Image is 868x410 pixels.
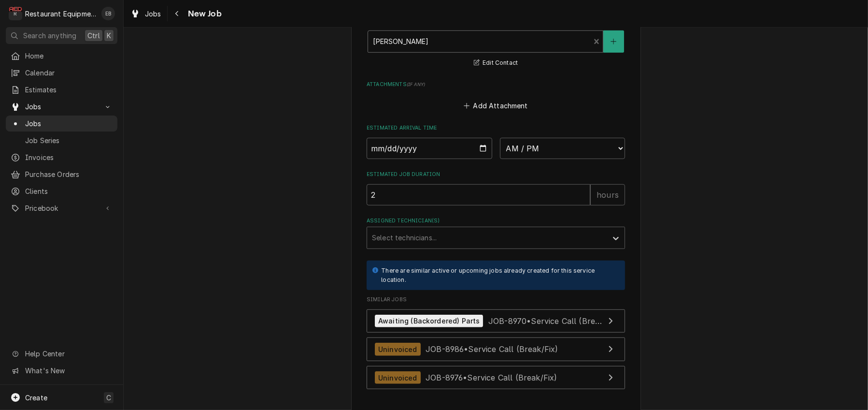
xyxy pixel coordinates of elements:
span: Create [25,394,47,402]
div: Emily Bird's Avatar [101,7,115,20]
span: Search anything [23,30,76,41]
span: Pricebook [25,203,98,213]
div: Uninvoiced [375,343,421,356]
div: There are similar active or upcoming jobs already created for this service location. [381,266,615,284]
a: Home [6,48,117,64]
span: Similar Jobs [367,296,625,304]
span: Jobs [25,102,98,112]
span: JOB-8976 • Service Call (Break/Fix) [426,373,557,382]
span: ( if any ) [407,82,425,87]
button: Edit Contact [472,57,519,69]
div: hours [590,184,625,205]
div: Estimated Arrival Time [367,124,625,159]
button: Add Attachment [462,99,530,113]
button: Navigate back [170,6,185,21]
label: Assigned Technician(s) [367,217,625,225]
span: JOB-8970 • Service Call (Break/Fix) [488,316,621,325]
div: Who should the tech(s) ask for? [367,21,625,69]
a: Clients [6,183,117,199]
button: Create New Contact [603,30,624,53]
span: Jobs [25,118,113,129]
span: K [107,30,111,41]
span: Jobs [145,9,161,19]
a: Estimates [6,82,117,98]
div: Attachments [367,81,625,113]
a: View Job [367,366,625,390]
a: View Job [367,309,625,333]
span: Help Center [25,349,112,359]
label: Attachments [367,81,625,88]
a: Purchase Orders [6,166,117,182]
span: Invoices [25,152,113,162]
div: Similar Jobs [367,296,625,394]
button: Search anythingCtrlK [6,27,117,44]
div: Awaiting (Backordered) Parts [375,315,483,328]
a: Jobs [6,116,117,132]
div: EB [101,7,115,20]
div: Assigned Technician(s) [367,217,625,249]
span: C [106,393,111,403]
span: Calendar [25,68,113,78]
span: Purchase Orders [25,169,113,179]
div: Restaurant Equipment Diagnostics's Avatar [9,7,22,20]
span: Ctrl [87,30,100,41]
label: Estimated Job Duration [367,171,625,178]
a: Go to Jobs [6,99,117,115]
input: Date [367,138,492,159]
span: Job Series [25,135,113,146]
a: Job Series [6,132,117,148]
select: Time Select [500,138,626,159]
span: Home [25,51,113,61]
a: Calendar [6,65,117,81]
a: Invoices [6,149,117,165]
span: Clients [25,186,113,196]
div: Restaurant Equipment Diagnostics [25,9,96,19]
span: What's New [25,366,112,376]
div: R [9,7,22,20]
a: Jobs [127,6,165,22]
a: View Job [367,337,625,361]
span: New Job [185,7,222,20]
div: Estimated Job Duration [367,171,625,205]
div: Uninvoiced [375,371,421,384]
svg: Create New Contact [611,38,616,45]
label: Estimated Arrival Time [367,124,625,132]
span: Estimates [25,85,113,95]
a: Go to Help Center [6,346,117,362]
span: JOB-8986 • Service Call (Break/Fix) [426,344,558,354]
a: Go to Pricebook [6,200,117,216]
a: Go to What's New [6,363,117,379]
